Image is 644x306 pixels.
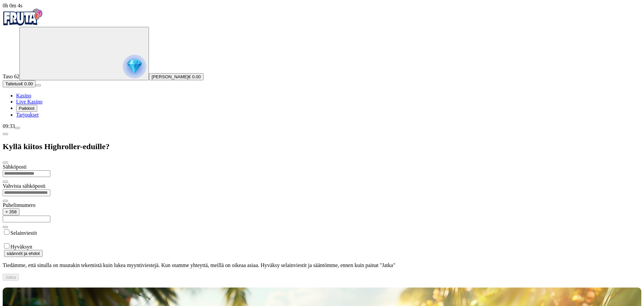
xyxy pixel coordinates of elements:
label: Sähköposti [3,164,26,170]
button: eye icon [3,226,8,228]
span: € 0.00 [20,81,33,86]
label: Vahvista sähköposti [3,183,46,189]
button: Talletusplus icon€ 0.00 [3,80,36,87]
span: Taso 62 [3,74,19,79]
label: Selainviestit [10,230,37,236]
button: + 358chevron-down icon [3,208,19,215]
img: reward progress [123,55,146,78]
a: Live Kasino [16,99,43,104]
button: menu [15,127,20,129]
button: chevron-left icon [3,133,8,135]
a: Tarjoukset [16,112,39,118]
a: Fruta [3,21,43,27]
img: Fruta [3,9,43,26]
button: Palkkiot [16,105,37,112]
button: reward progress [19,27,149,80]
span: Palkkiot [19,106,35,111]
a: Kasino [16,93,31,98]
span: Jatka [5,275,16,280]
p: Tiedämme, että sinulla on muutakin tekemistä kuin lukea myyntiviestejä. Kun otamme yhteyttä, meil... [3,262,641,268]
h2: Kyllä kiitos Highroller-eduille? [3,142,641,151]
span: 09:33 [3,123,15,129]
label: Hyväksyn [10,244,32,250]
button: Jatka [3,274,19,281]
span: € 0.00 [189,74,201,79]
button: eye icon [3,181,8,183]
label: Puhelinnumero [3,202,36,208]
nav: Primary [3,9,641,118]
button: close [3,162,8,164]
span: user session time [3,3,22,8]
button: eye icon [3,200,8,202]
span: [PERSON_NAME] [152,74,189,79]
button: [PERSON_NAME]€ 0.00 [149,73,204,80]
button: säännöt ja ehdot [4,250,43,257]
span: Talletus [5,81,20,86]
nav: Main menu [3,93,641,118]
button: menu [36,84,41,86]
